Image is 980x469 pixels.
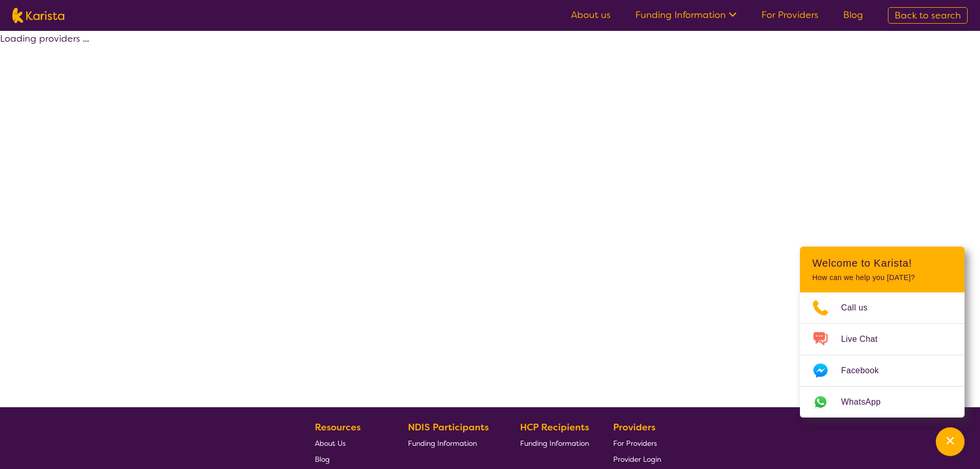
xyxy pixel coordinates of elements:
[520,439,589,448] span: Funding Information
[12,8,64,23] img: Karista logo
[841,394,893,410] span: WhatsApp
[408,435,496,451] a: Funding Information
[571,9,611,21] a: About us
[315,421,361,433] b: Resources
[315,455,330,464] span: Blog
[520,435,589,451] a: Funding Information
[843,9,863,21] a: Blog
[613,455,661,464] span: Provider Login
[613,435,661,451] a: For Providers
[613,421,655,433] b: Providers
[936,427,965,456] button: Channel Menu
[841,300,880,316] span: Call us
[895,9,961,22] span: Back to search
[800,387,965,418] a: Web link opens in a new tab.
[613,439,657,448] span: For Providers
[812,257,952,269] h2: Welcome to Karista!
[888,7,968,24] a: Back to search
[800,292,965,418] ul: Choose channel
[520,421,589,433] b: HCP Recipients
[315,435,384,451] a: About Us
[761,9,818,21] a: For Providers
[841,363,891,378] span: Facebook
[812,273,952,282] p: How can we help you [DATE]?
[613,451,661,467] a: Provider Login
[315,451,384,467] a: Blog
[635,9,737,21] a: Funding Information
[841,332,890,347] span: Live Chat
[315,439,346,448] span: About Us
[800,247,965,418] div: Channel Menu
[408,421,489,433] b: NDIS Participants
[408,439,477,448] span: Funding Information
